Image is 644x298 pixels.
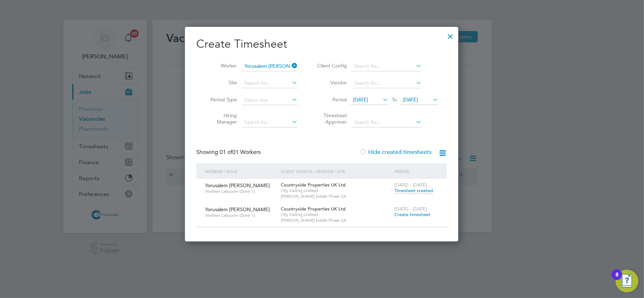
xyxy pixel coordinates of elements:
[220,149,232,156] span: 01 of
[315,96,347,103] label: Period
[281,193,391,199] span: [PERSON_NAME] Estate Phase 2A
[394,182,427,188] span: [DATE] - [DATE]
[352,118,422,127] input: Search for...
[394,187,433,194] span: Timesheet created
[281,188,391,193] span: City Calling Limited
[281,182,346,188] span: Countryside Properties UK Ltd
[205,189,275,194] span: Welfare Labourer (Zone 1)
[205,182,270,189] span: Yorusalem [PERSON_NAME]
[315,62,347,69] label: Client Config
[205,112,237,125] label: Hiring Manager
[242,61,297,71] input: Search for...
[360,149,431,156] label: Hide created timesheets
[403,96,418,103] span: [DATE]
[205,62,237,69] label: Worker
[352,61,422,71] input: Search for...
[394,211,430,217] span: Create timesheet
[205,96,237,103] label: Period Type
[353,96,368,103] span: [DATE]
[393,163,440,179] div: Period
[196,149,262,156] div: Showing
[279,163,393,179] div: Client Config / Vendor / Site
[220,149,261,156] span: 01 Workers
[390,95,399,104] span: To
[242,78,297,88] input: Search for...
[205,206,270,213] span: Yorusalem [PERSON_NAME]
[203,163,279,179] div: Worker / Role
[242,95,297,105] input: Select one
[196,37,447,52] h2: Create Timesheet
[615,275,619,284] div: 8
[352,78,422,88] input: Search for...
[394,206,427,212] span: [DATE] - [DATE]
[281,206,346,212] span: Countryside Properties UK Ltd
[616,270,638,292] button: Open Resource Center, 8 new notifications
[315,79,347,86] label: Vendor
[205,213,275,218] span: Welfare Labourer (Zone 1)
[281,217,391,223] span: [PERSON_NAME] Estate Phase 2A
[315,112,347,125] label: Timesheet Approver
[205,79,237,86] label: Site
[281,212,391,217] span: City Calling Limited
[242,118,297,127] input: Search for...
